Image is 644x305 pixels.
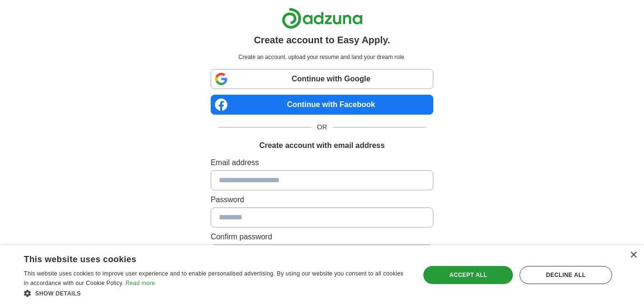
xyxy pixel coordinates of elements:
a: Continue with Facebook [211,95,433,115]
a: Continue with Google [211,69,433,89]
label: Email address [211,157,433,168]
span: OR [311,122,333,132]
span: Show details [35,290,81,297]
div: Close [630,252,637,259]
label: Confirm password [211,231,433,243]
div: Decline all [520,266,612,284]
img: Adzuna logo [282,8,363,29]
span: This website uses cookies to improve user experience and to enable personalised advertising. By u... [24,270,403,286]
p: Create an account, upload your resume and land your dream role. [213,53,431,61]
h1: Create account with email address [259,140,385,151]
div: This website uses cookies [24,251,385,265]
h1: Create account to Easy Apply. [254,33,390,47]
a: Read more, opens a new window [125,280,155,286]
div: Accept all [423,266,513,284]
label: Password [211,194,433,206]
div: Show details [24,288,409,298]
